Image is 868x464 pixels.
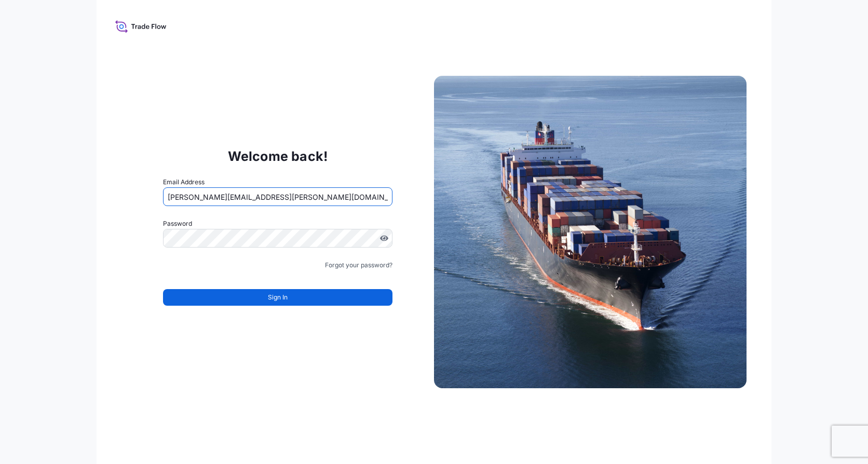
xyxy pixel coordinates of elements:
[163,187,392,206] input: example@gmail.com
[268,292,288,303] span: Sign In
[163,219,392,229] label: Password
[325,260,392,270] a: Forgot your password?
[163,289,392,306] button: Sign In
[434,76,747,388] img: Ship illustration
[163,177,205,187] label: Email Address
[228,148,328,165] p: Welcome back!
[380,234,388,242] button: Show password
